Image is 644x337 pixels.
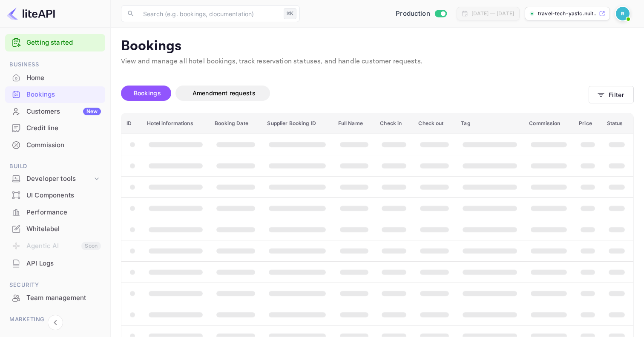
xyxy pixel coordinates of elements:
div: Whitelabel [5,221,105,237]
div: Bookings [26,90,101,100]
p: Bookings [121,38,634,55]
th: Check in [375,113,413,134]
th: Supplier Booking ID [262,113,333,134]
div: Commission [5,137,105,154]
a: Team management [5,290,105,306]
button: Filter [589,86,634,103]
span: Security [5,280,105,290]
th: Price [574,113,602,134]
div: New [83,108,101,115]
th: ID [121,113,142,134]
th: Status [602,113,633,134]
a: Bookings [5,86,105,102]
div: Performance [5,204,105,221]
a: Credit line [5,120,105,136]
div: Developer tools [5,171,105,186]
span: Business [5,60,105,69]
div: UI Components [26,191,101,200]
span: Marketing [5,315,105,324]
div: Performance [26,208,101,217]
p: travel-tech-yas1c.nuit... [538,10,597,17]
a: Performance [5,204,105,220]
th: Check out [413,113,456,134]
a: CustomersNew [5,103,105,119]
div: Bookings [5,86,105,103]
input: Search (e.g. bookings, documentation) [138,5,280,22]
span: Bookings [134,89,161,97]
th: Commission [524,113,574,134]
span: Production [396,9,430,19]
div: Getting started [5,34,105,51]
div: Whitelabel [26,224,101,234]
div: Switch to Sandbox mode [392,9,450,19]
div: Customers [26,107,101,117]
a: API Logs [5,255,105,271]
button: Collapse navigation [48,315,63,330]
div: CustomersNew [5,103,105,120]
th: Hotel informations [142,113,210,134]
div: Credit line [5,120,105,137]
div: Team management [5,290,105,306]
span: Build [5,162,105,171]
div: ⌘K [284,8,296,19]
th: Tag [456,113,524,134]
th: Booking Date [210,113,262,134]
img: LiteAPI logo [7,7,55,20]
div: UI Components [5,187,105,204]
th: Full Name [333,113,375,134]
img: Revolut [616,7,630,20]
a: Home [5,70,105,86]
div: Developer tools [26,174,92,184]
p: View and manage all hotel bookings, track reservation statuses, and handle customer requests. [121,57,634,67]
a: Getting started [26,38,101,48]
div: Home [5,70,105,86]
div: Credit line [26,123,101,133]
div: Commission [26,140,101,150]
a: Whitelabel [5,221,105,237]
a: Commission [5,137,105,153]
div: Team management [26,293,101,303]
div: account-settings tabs [121,86,589,101]
a: UI Components [5,187,105,203]
div: API Logs [26,259,101,268]
div: Home [26,73,101,83]
div: [DATE] — [DATE] [471,10,514,17]
span: Amendment requests [193,89,256,97]
div: API Logs [5,255,105,272]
